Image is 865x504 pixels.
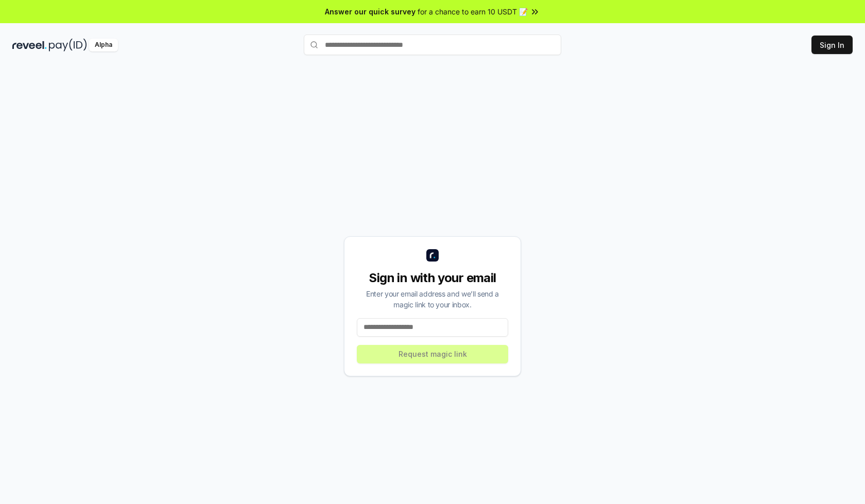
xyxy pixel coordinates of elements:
[49,39,87,51] img: pay_id
[418,6,528,17] span: for a chance to earn 10 USDT 📝
[12,39,47,51] img: reveel_dark
[426,249,439,262] img: logo_small
[325,6,416,17] span: Answer our quick survey
[89,39,118,51] div: Alpha
[357,288,508,310] div: Enter your email address and we’ll send a magic link to your inbox.
[811,36,853,54] button: Sign In
[357,270,508,286] div: Sign in with your email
